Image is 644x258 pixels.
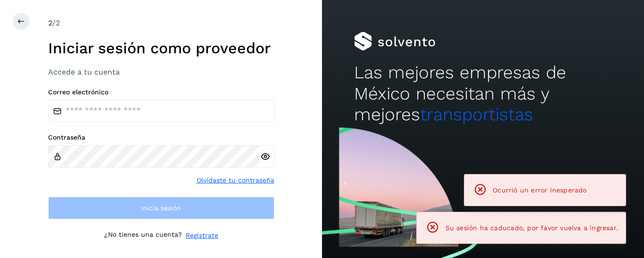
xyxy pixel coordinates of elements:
[493,186,586,194] span: Ocurrió un error inesperado
[141,205,181,211] span: Inicia sesión
[48,39,274,57] h1: Iniciar sesión como proveedor
[197,175,274,185] a: Olvidaste tu contraseña
[186,231,218,241] a: Regístrate
[446,224,618,232] span: Su sesión ha caducado, por favor vuelva a ingresar.
[104,231,182,241] p: ¿No tienes una cuenta?
[354,62,611,125] h2: Las mejores empresas de México necesitan más y mejores
[48,197,274,219] button: Inicia sesión
[48,88,274,96] label: Correo electrónico
[420,104,533,125] span: transportistas
[48,133,274,141] label: Contraseña
[48,67,274,76] h3: Accede a tu cuenta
